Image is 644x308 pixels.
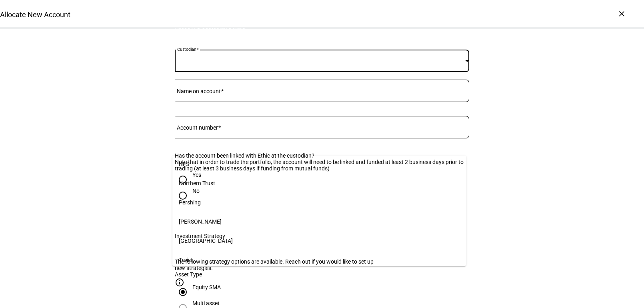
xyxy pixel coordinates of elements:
span: Northern Trust [179,180,215,186]
span: Pershing [179,199,201,206]
span: [GEOGRAPHIC_DATA] [179,238,233,244]
span: [PERSON_NAME] [179,218,222,225]
span: NFS [179,161,189,167]
span: Truist [179,257,193,263]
